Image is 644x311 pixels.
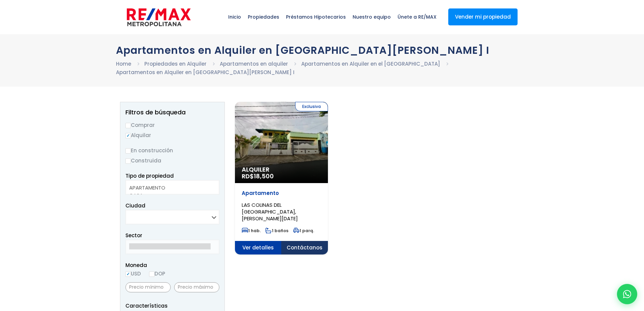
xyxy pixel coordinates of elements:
option: CASA [129,192,211,199]
label: Construida [125,156,219,165]
p: Características [125,302,219,310]
label: DOP [149,269,165,278]
label: En construcción [125,146,219,155]
h2: Filtros de búsqueda [125,109,219,116]
span: Moneda [125,261,219,269]
input: DOP [149,271,154,277]
option: APARTAMENTO [129,184,211,192]
span: 18,500 [254,172,274,180]
span: Préstamos Hipotecarios [283,7,349,27]
label: Alquilar [125,131,219,139]
span: 1 parq. [293,228,314,234]
span: 1 baños [265,228,288,234]
span: Ver detalles [235,241,282,254]
span: Tipo de propiedad [125,172,174,179]
span: Contáctanos [281,241,328,254]
a: Exclusiva Alquiler RD$18,500 Apartamento LAS COLINAS DEL [GEOGRAPHIC_DATA], [PERSON_NAME][DATE] 1... [235,102,328,254]
h1: Apartamentos en Alquiler en [GEOGRAPHIC_DATA][PERSON_NAME] I [116,44,528,56]
span: Sector [125,232,142,239]
span: Nuestro equipo [349,7,394,27]
a: Home [116,60,131,67]
span: Exclusiva [295,102,328,111]
img: remax-metropolitana-logo [127,7,191,27]
span: LAS COLINAS DEL [GEOGRAPHIC_DATA], [PERSON_NAME][DATE] [242,201,298,222]
input: En construcción [125,148,131,154]
span: 1 hab. [242,228,261,234]
input: Precio mínimo [125,282,171,292]
p: Apartamento [242,190,321,197]
input: Precio máximo [174,282,219,292]
span: Inicio [225,7,244,27]
input: USD [125,271,131,277]
span: RD$ [242,172,274,180]
input: Construida [125,158,131,164]
a: Vender mi propiedad [448,8,518,25]
a: Propiedades en Alquiler [144,60,207,67]
span: Ciudad [125,202,145,209]
span: Únete a RE/MAX [394,7,440,27]
span: Propiedades [244,7,283,27]
a: Apartamentos en Alquiler en [GEOGRAPHIC_DATA][PERSON_NAME] I [116,69,294,76]
label: USD [125,269,141,278]
span: Alquiler [242,166,321,173]
a: Apartamentos en Alquiler en el [GEOGRAPHIC_DATA] [301,60,440,67]
input: Alquilar [125,133,131,138]
input: Comprar [125,123,131,128]
a: Apartamentos en alquiler [220,60,288,67]
label: Comprar [125,121,219,129]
